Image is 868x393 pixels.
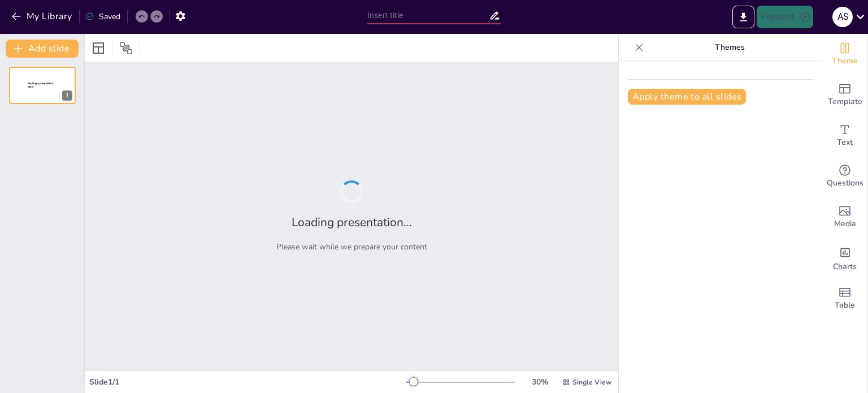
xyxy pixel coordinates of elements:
[827,177,863,189] span: Questions
[822,278,867,319] div: Add a table
[9,67,76,104] div: 1
[822,197,867,237] div: Add images, graphics, shapes or video
[822,34,867,75] div: Change the overall theme
[822,75,867,115] div: Add ready made slides
[833,261,857,273] span: Charts
[828,96,862,108] span: Template
[832,55,858,67] span: Theme
[28,82,53,88] span: Sendsteps presentation editor
[6,40,79,58] button: Add slide
[757,6,813,28] button: Present
[832,7,853,27] div: A S
[832,6,853,28] button: A S
[526,377,553,387] div: 30 %
[119,41,133,55] span: Position
[822,115,867,156] div: Add text boxes
[89,377,406,387] div: Slide 1 / 1
[85,11,120,22] div: Saved
[89,39,107,57] div: Layout
[822,237,867,278] div: Add charts and graphs
[8,7,77,25] button: My Library
[648,34,811,61] p: Themes
[837,136,853,149] span: Text
[62,90,72,101] div: 1
[572,378,611,387] span: Single View
[292,214,412,230] h2: Loading presentation...
[628,89,746,105] button: Apply theme to all slides
[834,218,856,230] span: Media
[822,156,867,197] div: Get real-time input from your audience
[367,7,489,24] input: Insert title
[276,241,427,252] p: Please wait while we prepare your content
[732,6,754,28] button: Export to PowerPoint
[835,299,855,312] span: Table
